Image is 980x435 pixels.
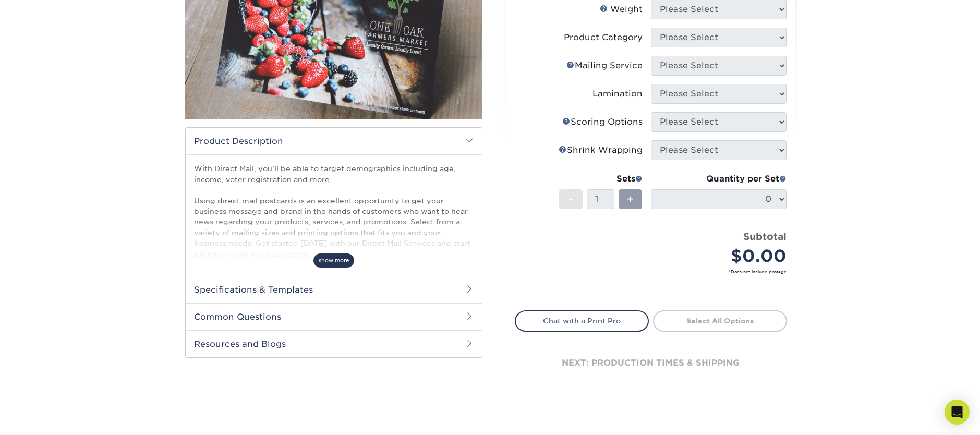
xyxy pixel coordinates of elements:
[653,310,787,331] a: Select All Options
[186,128,482,154] h2: Product Description
[600,3,643,16] div: Weight
[515,310,649,331] a: Chat with a Print Pro
[592,88,643,100] div: Lamination
[651,173,787,185] div: Quantity per Set
[186,330,482,357] h2: Resources and Blogs
[186,276,482,303] h2: Specifications & Templates
[564,31,643,44] div: Product Category
[3,403,89,431] iframe: Google Customer Reviews
[743,231,787,242] strong: Subtotal
[186,303,482,330] h2: Common Questions
[559,144,643,156] div: Shrink Wrapping
[313,253,354,268] span: show more
[562,116,643,128] div: Scoring Options
[515,332,787,394] div: next: production times & shipping
[523,269,787,275] small: *Does not include postage
[659,244,787,269] div: $0.00
[194,163,474,259] p: With Direct Mail, you’ll be able to target demographics including age, income, voter registration...
[568,191,573,207] span: -
[945,400,970,425] div: Open Intercom Messenger
[627,191,634,207] span: +
[566,59,643,72] div: Mailing Service
[559,173,643,185] div: Sets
